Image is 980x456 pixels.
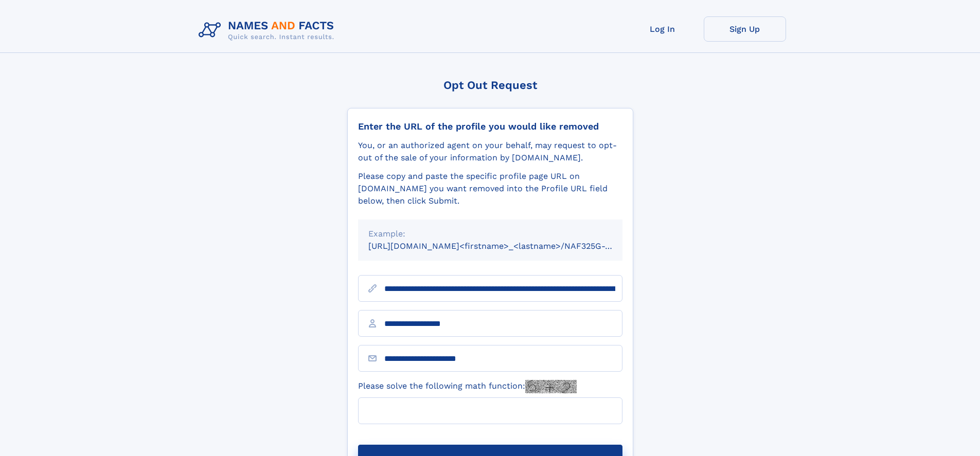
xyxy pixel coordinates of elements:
div: You, or an authorized agent on your behalf, may request to opt-out of the sale of your informatio... [358,139,622,164]
div: Enter the URL of the profile you would like removed [358,121,622,132]
small: [URL][DOMAIN_NAME]<firstname>_<lastname>/NAF325G-xxxxxxxx [368,241,642,251]
div: Opt Out Request [347,79,633,92]
a: Log In [621,16,704,42]
label: Please solve the following math function: [358,380,577,393]
div: Please copy and paste the specific profile page URL on [DOMAIN_NAME] you want removed into the Pr... [358,170,622,207]
a: Sign Up [704,16,786,42]
div: Example: [368,228,612,240]
img: Logo Names and Facts [194,16,343,44]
